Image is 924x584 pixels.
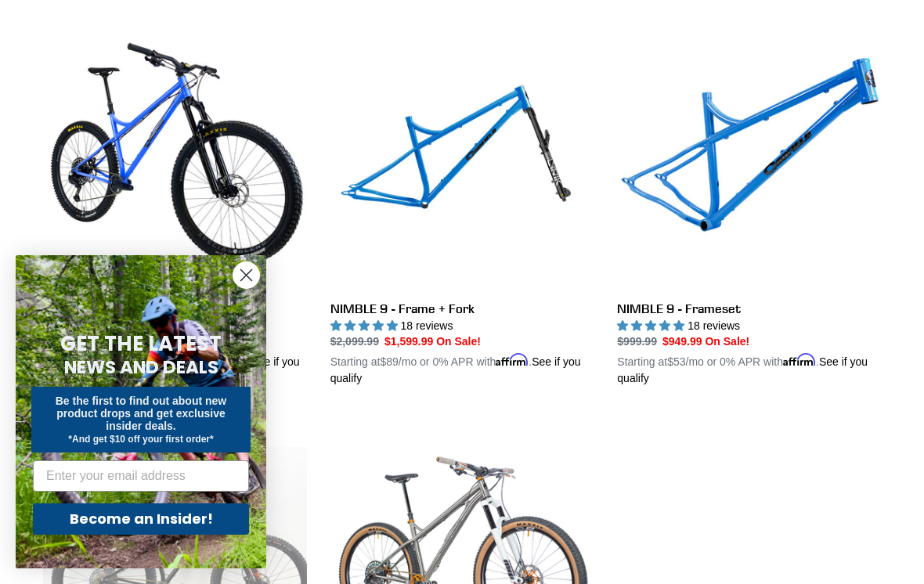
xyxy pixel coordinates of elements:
[33,460,249,492] input: Enter your email address
[68,434,213,445] span: *And get $10 off your first order*
[233,261,260,289] button: Close dialog
[56,395,227,432] span: Be the first to find out about new product drops and get exclusive insider deals.
[33,503,249,535] button: Become an Insider!
[64,355,218,380] span: NEWS AND DEALS
[60,330,222,358] span: GET THE LATEST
